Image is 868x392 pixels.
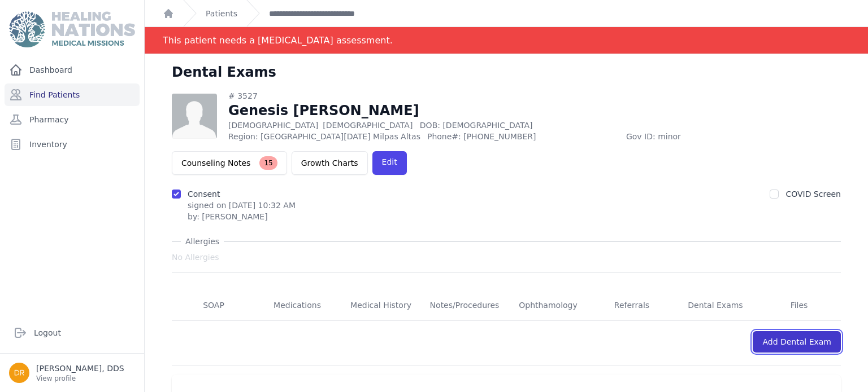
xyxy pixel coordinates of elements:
[145,27,868,54] div: Notification
[753,331,841,353] a: Add Dental Exam
[188,200,296,211] p: signed on [DATE] 10:32 AM
[172,290,841,321] nav: Tabs
[785,190,841,199] label: COVID Screen
[5,59,140,81] a: Dashboard
[506,290,590,321] a: Ophthamology
[590,290,674,321] a: Referrals
[228,102,825,120] h1: Genesis [PERSON_NAME]
[420,121,533,130] span: DOB: [DEMOGRAPHIC_DATA]
[9,11,134,47] img: Medical Missions EMR
[5,133,140,156] a: Inventory
[172,151,287,175] button: Counseling Notes15
[172,63,276,81] h1: Dental Exams
[228,131,420,142] span: Region: [GEOGRAPHIC_DATA][DATE] Milpas Altas
[188,190,220,199] label: Consent
[9,363,135,383] a: [PERSON_NAME], DDS View profile
[259,156,277,170] span: 15
[292,151,368,175] a: Growth Charts
[757,290,841,321] a: Files
[228,90,825,102] div: # 3527
[36,363,124,374] p: [PERSON_NAME], DDS
[36,374,124,383] p: View profile
[188,211,296,222] div: by: [PERSON_NAME]
[206,8,237,19] a: Patients
[9,321,135,344] a: Logout
[5,108,140,131] a: Pharmacy
[228,120,825,131] p: [DEMOGRAPHIC_DATA]
[674,290,757,321] a: Dental Exams
[323,121,413,130] span: [DEMOGRAPHIC_DATA]
[255,290,339,321] a: Medications
[339,290,423,321] a: Medical History
[372,151,407,175] a: Edit
[626,131,825,142] span: Gov ID: minor
[172,252,219,263] span: No Allergies
[172,94,217,139] img: person-242608b1a05df3501eefc295dc1bc67a.jpg
[423,290,506,321] a: Notes/Procedures
[427,131,619,142] span: Phone#: [PHONE_NUMBER]
[172,290,255,321] a: SOAP
[5,83,140,106] a: Find Patients
[163,27,393,54] div: This patient needs a [MEDICAL_DATA] assessment.
[181,236,224,247] span: Allergies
